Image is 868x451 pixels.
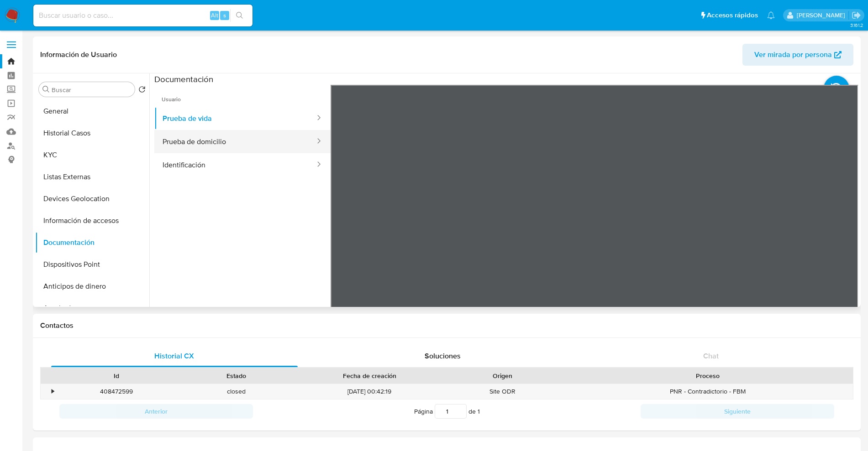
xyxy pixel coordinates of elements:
[35,254,149,275] button: Dispositivos Point
[563,384,853,399] div: PNR - Contradictorio - FBM
[230,9,249,22] button: search-icon
[63,371,170,380] div: Id
[211,11,218,20] span: Alt
[754,44,832,66] span: Ver mirada por persona
[40,321,853,330] h1: Contactos
[478,407,480,416] span: 1
[52,86,131,94] input: Buscar
[33,10,253,21] input: Buscar usuario o caso...
[57,384,176,399] div: 408472599
[154,351,194,361] span: Historial CX
[641,404,834,419] button: Siguiente
[176,384,296,399] div: closed
[414,404,480,419] span: Página de
[223,11,226,20] span: s
[35,166,149,188] button: Listas Externas
[569,371,847,380] div: Proceso
[767,11,775,19] a: Notificaciones
[40,50,117,59] h1: Información de Usuario
[35,188,149,210] button: Devices Geolocation
[707,10,758,20] span: Accesos rápidos
[425,351,461,361] span: Soluciones
[35,210,149,232] button: Información de accesos
[296,384,443,399] div: [DATE] 00:42:19
[742,44,853,66] button: Ver mirada por persona
[35,232,149,254] button: Documentación
[35,122,149,144] button: Historial Casos
[35,144,149,166] button: KYC
[42,86,50,93] button: Buscar
[449,371,556,380] div: Origen
[852,10,861,20] a: Salir
[35,297,149,319] button: Aprobadores
[59,404,253,419] button: Anterior
[183,371,289,380] div: Estado
[35,275,149,297] button: Anticipos de dinero
[703,351,719,361] span: Chat
[138,86,146,96] button: Volver al orden por defecto
[303,371,437,380] div: Fecha de creación
[797,11,848,20] p: yael.arizperojo@mercadolibre.com.mx
[52,387,54,396] div: •
[35,100,149,122] button: General
[443,384,563,399] div: Site ODR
